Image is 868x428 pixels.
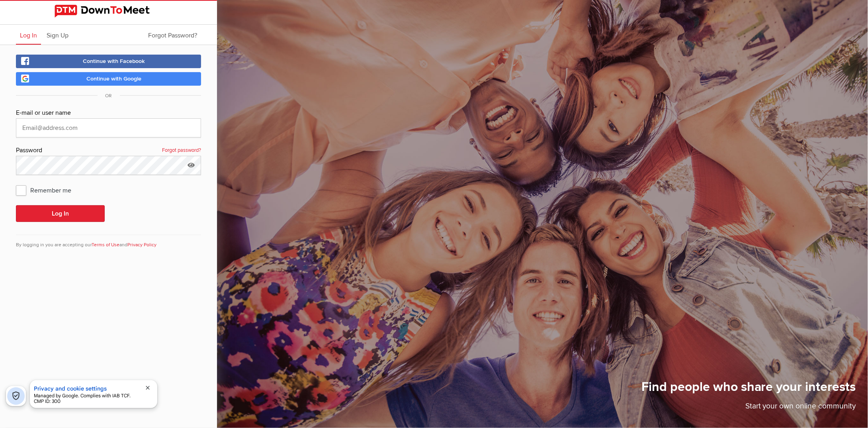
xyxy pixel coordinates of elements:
div: By logging in you are accepting our and [16,235,201,249]
a: Sign Up [43,25,72,45]
a: Continue with Facebook [16,55,201,68]
a: Forgot Password? [144,25,201,45]
a: Log In [16,25,41,45]
a: Continue with Google [16,72,201,86]
a: Terms of Use [92,242,119,248]
span: Continue with Facebook [83,58,145,65]
p: Start your own online community [641,401,856,416]
a: Forgot password? [162,145,201,156]
div: E-mail or user name [16,108,201,118]
a: Privacy Policy [127,242,156,248]
span: OR [98,93,120,99]
span: Continue with Google [87,75,142,82]
span: Forgot Password? [148,31,197,39]
input: Email@address.com [16,118,201,137]
button: Log In [16,205,105,222]
div: Password [16,145,201,156]
span: Remember me [16,183,79,197]
img: DownToMeet [55,5,163,18]
h1: Find people who share your interests [641,379,856,401]
span: Log In [20,31,37,39]
span: Sign Up [47,31,68,39]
